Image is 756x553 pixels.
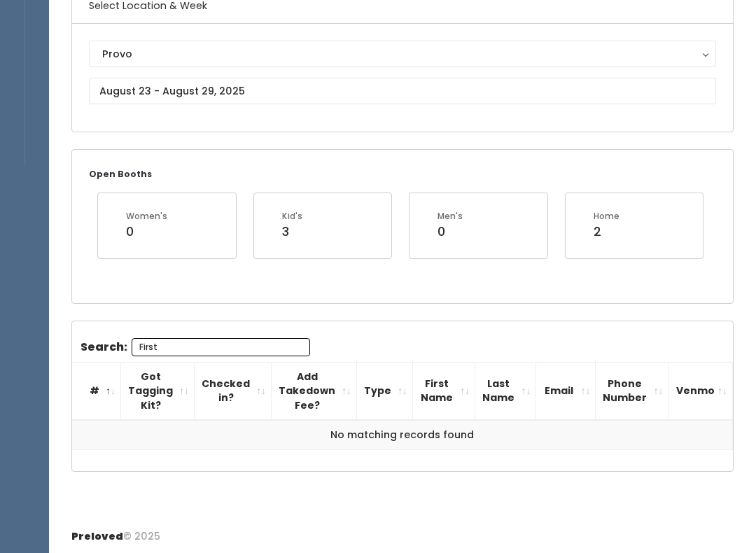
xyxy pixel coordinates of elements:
div: 2 [594,223,619,241]
th: Venmo: activate to sort column ascending [668,362,733,420]
th: Type: activate to sort column ascending [357,362,413,420]
span: Preloved [71,529,123,543]
label: Search: [80,338,310,356]
th: Add Takedown Fee?: activate to sort column ascending [272,362,357,420]
th: Email: activate to sort column ascending [536,362,596,420]
div: 0 [437,223,463,241]
input: August 23 - August 29, 2025 [89,78,716,104]
small: Open Booths [89,168,152,180]
div: Kid's [282,210,302,223]
th: Phone Number: activate to sort column ascending [596,362,668,420]
th: First Name: activate to sort column ascending [413,362,475,420]
div: © 2025 [71,518,160,544]
div: 3 [282,223,302,241]
input: Search: [132,338,310,356]
div: Provo [102,46,703,62]
th: Got Tagging Kit?: activate to sort column ascending [121,362,195,420]
button: Provo [89,41,716,67]
th: #: activate to sort column descending [72,362,121,420]
td: No matching records found [72,420,733,450]
div: 0 [126,223,167,241]
th: Last Name: activate to sort column ascending [475,362,536,420]
th: Checked in?: activate to sort column ascending [195,362,272,420]
div: Men's [437,210,463,223]
div: Women's [126,210,167,223]
div: Home [594,210,619,223]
